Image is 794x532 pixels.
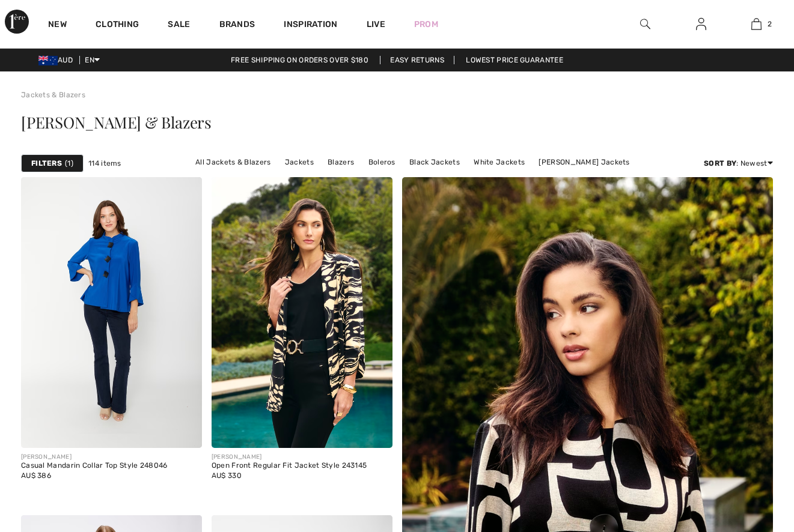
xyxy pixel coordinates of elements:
a: Blue Jackets [420,170,479,186]
a: Lowest Price Guarantee [456,56,573,64]
a: New [48,19,67,32]
span: AU$ 330 [212,471,242,480]
a: 2 [730,17,784,31]
strong: Sort By [704,159,736,168]
span: [PERSON_NAME] & Blazers [21,112,212,133]
a: Clothing [96,19,139,32]
a: Jackets & Blazers [21,91,85,99]
span: 114 items [88,158,121,169]
a: Prom [414,18,438,31]
div: [PERSON_NAME] [212,453,367,462]
a: Easy Returns [380,56,454,64]
div: [PERSON_NAME] [21,453,168,462]
a: Sign In [686,17,716,32]
div: : Newest [704,158,773,169]
a: [PERSON_NAME] [346,170,418,186]
span: Inspiration [284,19,337,32]
img: 1ère Avenue [5,10,29,34]
img: Casual Mandarin Collar Top Style 248046. Royal [21,177,202,448]
a: Black Jackets [403,154,466,170]
span: EN [85,56,100,64]
span: AU$ 386 [21,471,51,480]
a: Brands [219,19,255,32]
img: Australian Dollar [38,56,58,65]
span: 2 [768,19,772,29]
div: Casual Mandarin Collar Top Style 248046 [21,462,168,470]
span: 1 [65,158,73,169]
a: Sale [168,19,190,32]
strong: Filters [31,158,62,169]
img: My Bag [751,17,762,31]
a: All Jackets & Blazers [189,154,276,170]
a: Jackets [279,154,320,170]
img: search the website [640,17,650,31]
a: Blazers [322,154,360,170]
a: Live [367,18,385,31]
a: [PERSON_NAME] Jackets [533,154,635,170]
img: My Info [696,17,706,31]
img: Open Front Regular Fit Jacket Style 243145. Champagne/black [212,177,392,448]
a: Boleros [362,154,402,170]
div: Open Front Regular Fit Jacket Style 243145 [212,462,367,470]
span: AUD [38,56,78,64]
a: Free shipping on orders over $180 [221,56,378,64]
a: White Jackets [468,154,531,170]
